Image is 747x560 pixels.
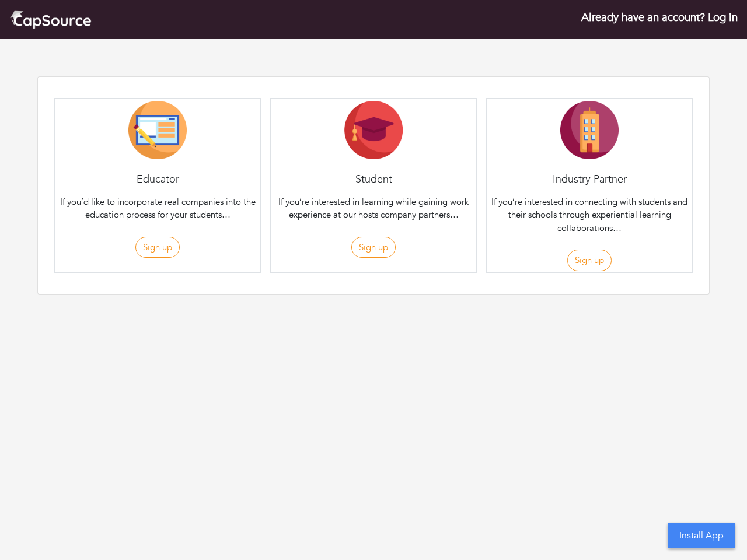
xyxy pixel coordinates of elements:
[581,10,738,25] a: Already have an account? Log in
[351,237,396,258] button: Sign up
[9,9,92,30] img: cap_logo.png
[668,523,735,548] button: Install App
[344,101,403,159] img: Student-Icon-6b6867cbad302adf8029cb3ecf392088beec6a544309a027beb5b4b4576828a8.png
[487,173,692,186] h4: Industry Partner
[560,101,619,159] img: Company-Icon-7f8a26afd1715722aa5ae9dc11300c11ceeb4d32eda0db0d61c21d11b95ecac6.png
[489,195,690,235] p: If you’re interested in connecting with students and their schools through experiential learning ...
[567,250,612,271] button: Sign up
[135,237,180,258] button: Sign up
[57,195,258,222] p: If you’d like to incorporate real companies into the education process for your students…
[271,173,476,186] h4: Student
[55,173,260,186] h4: Educator
[273,195,474,222] p: If you’re interested in learning while gaining work experience at our hosts company partners…
[128,101,187,159] img: Educator-Icon-31d5a1e457ca3f5474c6b92ab10a5d5101c9f8fbafba7b88091835f1a8db102f.png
